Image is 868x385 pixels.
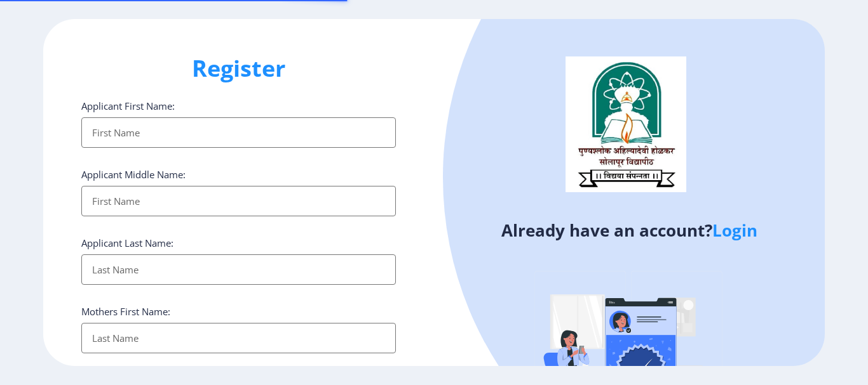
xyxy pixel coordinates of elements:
[566,56,686,192] img: logo
[81,305,170,318] label: Mothers First Name:
[81,53,396,84] h1: Register
[81,117,396,148] input: First Name
[712,219,757,242] a: Login
[444,220,815,240] h4: Already have an account?
[81,168,186,181] label: Applicant Middle Name:
[81,186,396,216] input: First Name
[81,254,396,285] input: Last Name
[81,237,173,249] label: Applicant Last Name:
[81,323,396,353] input: Last Name
[81,100,175,112] label: Applicant First Name:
